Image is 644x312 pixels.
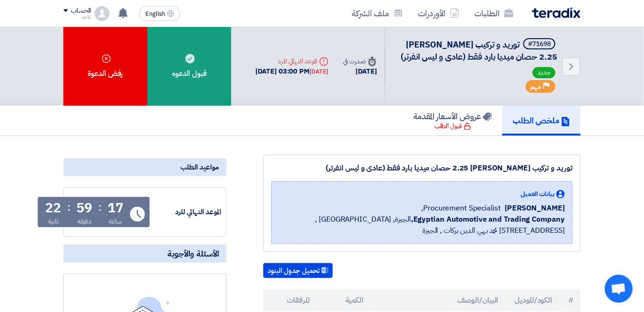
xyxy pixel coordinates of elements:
[513,115,570,126] h5: ملخص الطلب
[502,106,581,136] a: ملخص الطلب
[371,289,506,312] th: البيان/الوصف
[71,7,91,15] div: الحساب
[505,203,565,214] span: [PERSON_NAME]
[413,111,492,122] h5: عروض الأسعار المقدمة
[147,27,231,106] div: قبول الدعوه
[533,67,555,78] span: جديد
[530,82,541,91] span: مهم
[344,2,411,24] a: ملف الشركة
[528,41,551,47] div: #71698
[521,189,555,199] span: بيانات العميل
[263,263,333,278] button: تحميل جدول البنود
[63,158,226,176] div: مواعيد الطلب
[77,217,92,226] div: دقيقة
[317,289,371,312] th: الكمية
[467,2,521,24] a: الطلبات
[411,2,467,24] a: الأوردرات
[309,67,328,76] div: [DATE]
[109,217,122,226] div: ساعة
[532,7,581,18] img: Teradix logo
[67,199,70,216] div: :
[279,214,565,236] span: الجيزة, [GEOGRAPHIC_DATA] ,[STREET_ADDRESS] محمد بهي الدين بركات , الجيزة
[151,207,221,217] div: الموعد النهائي للرد
[145,11,165,17] span: English
[401,38,557,63] span: توريد و تركيب [PERSON_NAME] 2.25 حصان ميديا بارد فقط (عادى و ليس انفرتر)
[98,199,102,216] div: :
[76,202,92,215] div: 59
[95,6,110,21] img: profile_test.png
[605,275,633,303] div: Open chat
[411,214,565,225] b: Egyptian Automotive and Trading Company,
[108,202,123,215] div: 17
[263,289,317,312] th: المرفقات
[46,202,62,215] div: 22
[256,66,329,77] div: [DATE] 03:00 PM
[167,248,219,259] span: الأسئلة والأجوبة
[63,27,147,106] div: رفض الدعوة
[403,106,502,136] a: عروض الأسعار المقدمة قبول الطلب
[422,203,501,214] span: Procurement Specialist,
[397,38,557,62] h5: توريد و تركيب تكييف كاريير 2.25 حصان ميديا بارد فقط (عادى و ليس انفرتر)
[343,56,377,66] div: صدرت في
[506,289,560,312] th: الكود/الموديل
[48,217,59,226] div: ثانية
[560,289,581,312] th: #
[63,14,91,20] div: ماجد
[343,66,377,77] div: [DATE]
[139,6,180,21] button: English
[256,56,329,66] div: الموعد النهائي للرد
[271,163,573,174] div: توريد و تركيب [PERSON_NAME] 2.25 حصان ميديا بارد فقط (عادى و ليس انفرتر)
[434,122,471,131] div: قبول الطلب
